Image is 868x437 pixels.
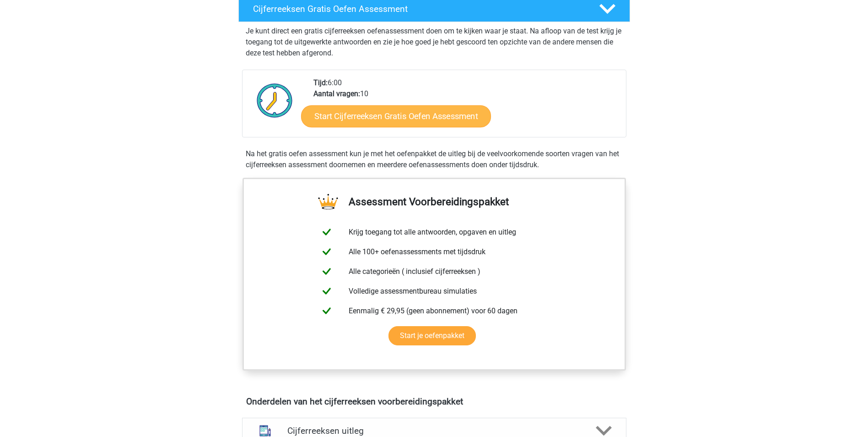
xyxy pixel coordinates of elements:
div: Na het gratis oefen assessment kun je met het oefenpakket de uitleg bij de veelvoorkomende soorte... [242,148,626,170]
a: Start je oefenpakket [388,326,476,345]
h4: Cijferreeksen Gratis Oefen Assessment [253,4,584,14]
img: Klok [252,77,298,123]
h4: Onderdelen van het cijferreeksen voorbereidingspakket [246,396,622,407]
b: Tijd: [313,78,328,87]
p: Je kunt direct een gratis cijferreeksen oefenassessment doen om te kijken waar je staat. Na afloo... [246,26,623,59]
div: 6:00 10 [307,77,625,137]
h4: Cijferreeksen uitleg [287,426,581,436]
a: Start Cijferreeksen Gratis Oefen Assessment [301,105,491,127]
b: Aantal vragen: [313,89,360,98]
